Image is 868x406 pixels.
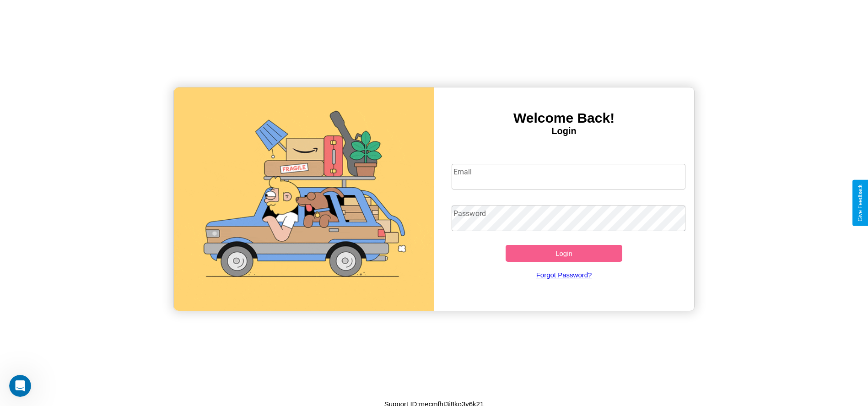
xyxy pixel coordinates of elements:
[857,184,863,222] div: Give Feedback
[434,126,694,136] h4: Login
[9,375,31,397] iframe: Intercom live chat
[434,110,694,126] h3: Welcome Back!
[506,245,623,262] button: Login
[447,262,681,288] a: Forgot Password?
[174,87,434,311] img: gif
